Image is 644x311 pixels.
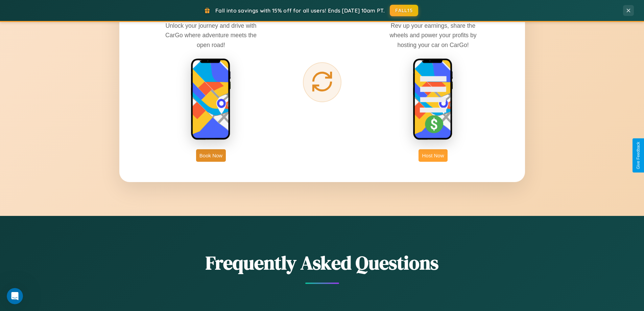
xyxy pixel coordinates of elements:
iframe: Intercom live chat [7,288,23,304]
p: Rev up your earnings, share the wheels and power your profits by hosting your car on CarGo! [382,21,484,49]
img: rent phone [191,58,231,141]
p: Unlock your journey and drive with CarGo where adventure meets the open road! [160,21,262,49]
img: host phone [413,58,453,141]
button: FALL15 [390,5,418,16]
div: Give Feedback [636,142,641,169]
h2: Frequently Asked Questions [119,250,525,276]
button: Book Now [196,149,226,162]
button: Host Now [419,149,447,162]
span: Fall into savings with 15% off for all users! Ends [DATE] 10am PT. [215,7,385,14]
